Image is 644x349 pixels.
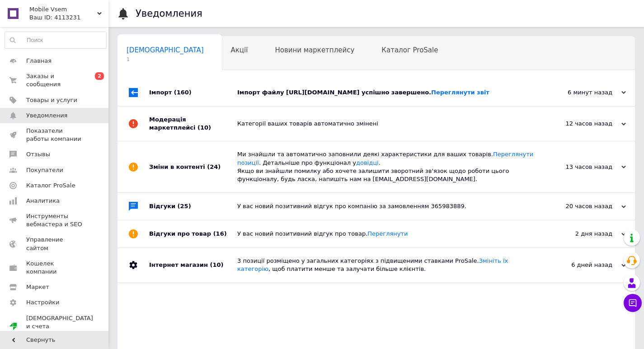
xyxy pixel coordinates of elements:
[95,72,104,80] span: 2
[26,112,67,120] span: Уведомления
[207,163,221,170] span: (24)
[149,248,237,282] div: Інтернет магазин
[26,197,60,205] span: Аналитика
[536,202,626,210] div: 20 часов назад
[149,79,237,106] div: Імпорт
[237,120,536,128] div: Категорії ваших товарів автоматично змінені
[237,257,536,273] div: 3 позиції розміщено у загальних категоріях з підвищеними ставками ProSale. , щоб платити менше та...
[356,159,379,166] a: довідці
[237,88,536,97] div: Імпорт файлу [URL][DOMAIN_NAME] успішно завершено.
[149,193,237,220] div: Відгуки
[26,260,84,276] span: Кошелек компании
[26,330,93,339] div: Prom микс 10 000
[624,294,642,312] button: Чат с покупателем
[127,56,204,63] span: 1
[237,150,536,183] div: Ми знайшли та автоматично заповнили деякі характеристики для ваших товарів. . Детальніше про функ...
[26,96,77,104] span: Товары и услуги
[431,89,489,96] a: Переглянути звіт
[29,14,108,22] div: Ваш ID: 4113231
[149,107,237,141] div: Модерація маркетплейсі
[26,236,84,252] span: Управление сайтом
[26,127,84,143] span: Показатели работы компании
[26,57,52,65] span: Главная
[536,261,626,269] div: 6 дней назад
[174,89,192,96] span: (160)
[213,230,227,237] span: (16)
[210,261,223,268] span: (10)
[536,88,626,97] div: 6 минут назад
[381,46,438,54] span: Каталог ProSale
[536,120,626,128] div: 12 часов назад
[275,46,354,54] span: Новини маркетплейсу
[149,141,237,192] div: Зміни в контенті
[29,5,97,14] span: Mobile Vsem
[26,166,63,174] span: Покупатели
[237,202,536,210] div: У вас новий позитивний відгук про компанію за замовленням 365983889.
[231,46,248,54] span: Акції
[136,8,202,19] h1: Уведомления
[536,230,626,238] div: 2 дня назад
[127,46,204,54] span: [DEMOGRAPHIC_DATA]
[367,230,408,237] a: Переглянути
[26,181,75,190] span: Каталог ProSale
[26,72,84,88] span: Заказы и сообщения
[26,150,50,158] span: Отзывы
[178,203,191,209] span: (25)
[536,163,626,171] div: 13 часов назад
[149,220,237,247] div: Відгуки про товар
[5,32,106,48] input: Поиск
[237,230,536,238] div: У вас новий позитивний відгук про товар.
[26,298,59,307] span: Настройки
[26,283,49,291] span: Маркет
[197,124,211,131] span: (10)
[237,151,533,166] a: Переглянути позиції
[26,314,93,339] span: [DEMOGRAPHIC_DATA] и счета
[26,212,84,228] span: Инструменты вебмастера и SEO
